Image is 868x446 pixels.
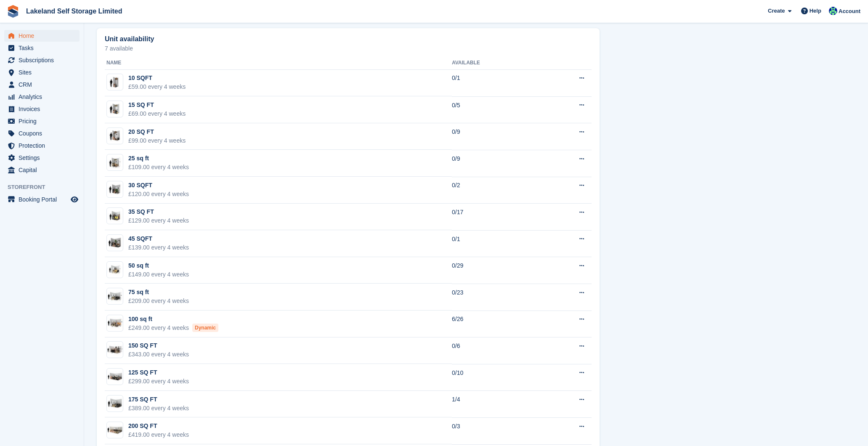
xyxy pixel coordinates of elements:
[105,35,154,43] h2: Unit availability
[128,315,218,324] div: 100 sq ft
[19,79,69,90] span: CRM
[128,234,189,243] div: 45 SQFT
[107,157,123,169] img: 25.jpg
[19,54,69,66] span: Subscriptions
[19,30,69,42] span: Home
[452,230,538,257] td: 0/1
[107,183,123,196] img: 30-sqft-unit.jpg
[128,207,189,216] div: 35 SQ FT
[452,177,538,204] td: 0/2
[128,136,186,145] div: £99.00 every 4 weeks
[7,5,19,18] img: stora-icon-8386f47178a22dfd0bd8f6a31ec36ba5ce8667c1dd55bd0f319d3a0aa187defe.svg
[107,424,123,436] img: 200-sqft-unit.jpg
[810,7,821,15] span: Help
[128,377,189,386] div: £299.00 every 4 weeks
[19,42,69,54] span: Tasks
[4,152,80,164] a: menu
[4,42,80,54] a: menu
[452,96,538,123] td: 0/5
[128,270,189,279] div: £149.00 every 4 weeks
[107,263,123,276] img: 50.jpg
[128,261,189,270] div: 50 sq ft
[128,404,189,413] div: £389.00 every 4 weeks
[128,127,186,136] div: 20 SQ FT
[128,324,218,332] div: £249.00 every 4 weeks
[452,311,538,337] td: 6/26
[128,350,189,359] div: £343.00 every 4 weeks
[839,7,860,16] span: Account
[69,194,80,204] a: Preview store
[19,91,69,103] span: Analytics
[19,115,69,127] span: Pricing
[452,69,538,96] td: 0/1
[128,190,189,199] div: £120.00 every 4 weeks
[107,371,123,383] img: 125-sqft-unit.jpg
[4,194,80,205] a: menu
[4,66,80,78] a: menu
[452,417,538,444] td: 0/3
[128,109,186,118] div: £69.00 every 4 weeks
[8,183,84,191] span: Storefront
[452,150,538,177] td: 0/9
[19,152,69,164] span: Settings
[4,30,80,42] a: menu
[128,101,186,109] div: 15 SQ FT
[128,430,189,439] div: £419.00 every 4 weeks
[107,397,123,409] img: 75-sqft-unit.jpg
[19,164,69,176] span: Capital
[128,297,189,305] div: £209.00 every 4 weeks
[107,76,123,88] img: 10-sqft-unit.jpg
[128,422,189,430] div: 200 SQ FT
[128,395,189,404] div: 175 SQ FT
[19,140,69,151] span: Protection
[192,324,218,332] div: Dynamic
[128,216,189,225] div: £129.00 every 4 weeks
[452,364,538,391] td: 0/10
[128,288,189,297] div: 75 sq ft
[128,181,189,190] div: 30 SQFT
[19,66,69,78] span: Sites
[105,56,452,70] th: Name
[829,7,837,15] img: Steve Aynsley
[107,130,123,142] img: 20-sqft-unit.jpg
[128,74,186,82] div: 10 SQFT
[452,337,538,364] td: 0/6
[128,368,189,377] div: 125 SQ FT
[19,103,69,115] span: Invoices
[128,243,189,252] div: £139.00 every 4 weeks
[19,127,69,139] span: Coupons
[23,4,126,18] a: Lakeland Self Storage Limited
[128,82,186,91] div: £59.00 every 4 weeks
[107,317,123,329] img: 100.jpg
[107,210,123,222] img: 35-sqft-unit.jpg
[452,123,538,150] td: 0/9
[19,194,69,205] span: Booking Portal
[107,237,123,249] img: 40-sqft-unit.jpg
[4,115,80,127] a: menu
[4,103,80,115] a: menu
[107,290,123,303] img: 75.jpg
[4,54,80,66] a: menu
[452,257,538,284] td: 0/29
[4,79,80,90] a: menu
[107,103,123,115] img: 15-sqft-unit.jpg
[128,341,189,350] div: 150 SQ FT
[4,91,80,103] a: menu
[4,164,80,176] a: menu
[4,140,80,151] a: menu
[452,284,538,311] td: 0/23
[128,163,189,172] div: £109.00 every 4 weeks
[105,45,592,51] p: 7 available
[452,56,538,70] th: Available
[768,7,785,15] span: Create
[4,127,80,139] a: menu
[128,154,189,163] div: 25 sq ft
[107,344,123,356] img: 150.jpg
[452,204,538,231] td: 0/17
[452,391,538,418] td: 1/4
